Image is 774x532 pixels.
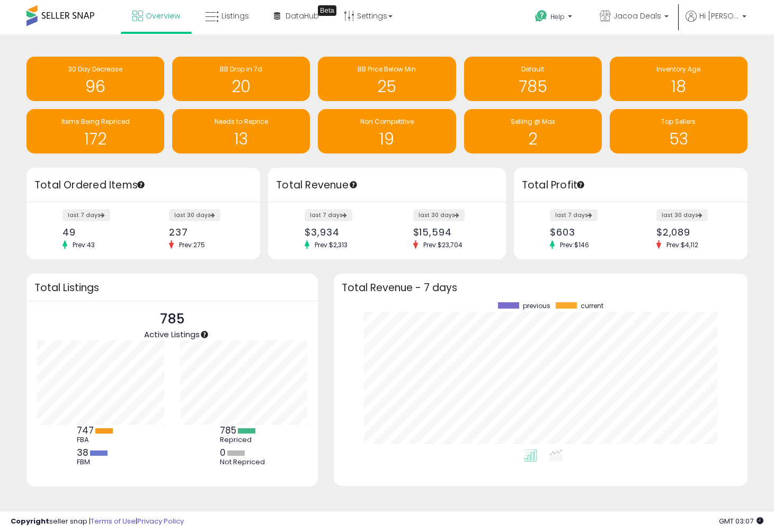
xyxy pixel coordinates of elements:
[342,284,740,292] h3: Total Revenue - 7 days
[220,458,268,466] div: Not Repriced
[323,130,450,148] h1: 19
[221,11,249,21] span: Listings
[318,5,336,16] div: Tooltip anchor
[63,227,135,238] div: 49
[34,178,252,193] h3: Total Ordered Items
[144,309,200,329] p: 785
[169,209,220,221] label: last 30 days
[309,240,353,249] span: Prev: $2,313
[413,227,487,238] div: $15,594
[686,11,746,34] a: Hi [PERSON_NAME]
[91,516,136,526] a: Terms of Use
[413,209,465,221] label: last 30 days
[656,227,729,238] div: $2,089
[11,517,184,527] div: seller snap | |
[26,109,164,154] a: Items Being Repriced 172
[177,78,305,95] h1: 20
[358,65,416,74] span: BB Price Below Min
[220,446,226,459] b: 0
[34,284,310,292] h3: Total Listings
[661,240,704,249] span: Prev: $4,112
[77,458,124,466] div: FBM
[656,209,708,221] label: last 30 days
[144,329,200,340] span: Active Listings
[550,209,598,221] label: last 7 days
[136,180,146,190] div: Tooltip anchor
[32,78,159,95] h1: 96
[550,12,565,21] span: Help
[305,227,379,238] div: $3,934
[581,302,603,310] span: current
[576,180,585,190] div: Tooltip anchor
[719,516,763,526] span: 2025-09-9 03:07 GMT
[172,57,310,101] a: BB Drop in 7d 20
[418,240,468,249] span: Prev: $23,704
[26,57,164,101] a: 30 Day Decrease 96
[220,424,236,437] b: 785
[469,130,597,148] h1: 2
[11,516,49,526] strong: Copyright
[32,130,159,148] h1: 172
[177,130,305,148] h1: 13
[610,57,748,101] a: Inventory Age 18
[661,117,696,126] span: Top Sellers
[61,117,130,126] span: Items Being Repriced
[137,516,184,526] a: Privacy Policy
[656,65,700,74] span: Inventory Age
[77,436,124,444] div: FBA
[77,424,94,437] b: 747
[523,302,550,310] span: previous
[172,109,310,154] a: Needs to Reprice 13
[360,117,414,126] span: Non Competitive
[699,11,739,21] span: Hi [PERSON_NAME]
[550,227,622,238] div: $603
[318,57,456,101] a: BB Price Below Min 25
[63,209,110,221] label: last 7 days
[521,65,544,74] span: Default
[464,57,602,101] a: Default 785
[318,109,456,154] a: Non Competitive 19
[527,2,583,34] a: Help
[220,65,262,74] span: BB Drop in 7d
[555,240,594,249] span: Prev: $146
[200,330,209,339] div: Tooltip anchor
[77,446,88,459] b: 38
[615,78,742,95] h1: 18
[522,178,740,193] h3: Total Profit
[511,117,555,126] span: Selling @ Max
[323,78,450,95] h1: 25
[305,209,352,221] label: last 7 days
[286,11,319,21] span: DataHub
[67,240,100,249] span: Prev: 43
[469,78,597,95] h1: 785
[535,10,548,23] i: Get Help
[174,240,210,249] span: Prev: 275
[615,130,742,148] h1: 53
[215,117,268,126] span: Needs to Reprice
[68,65,122,74] span: 30 Day Decrease
[276,178,498,193] h3: Total Revenue
[220,436,268,444] div: Repriced
[146,11,180,21] span: Overview
[610,109,748,154] a: Top Sellers 53
[349,180,358,190] div: Tooltip anchor
[169,227,242,238] div: 237
[613,11,661,21] span: Jacoa Deals
[464,109,602,154] a: Selling @ Max 2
